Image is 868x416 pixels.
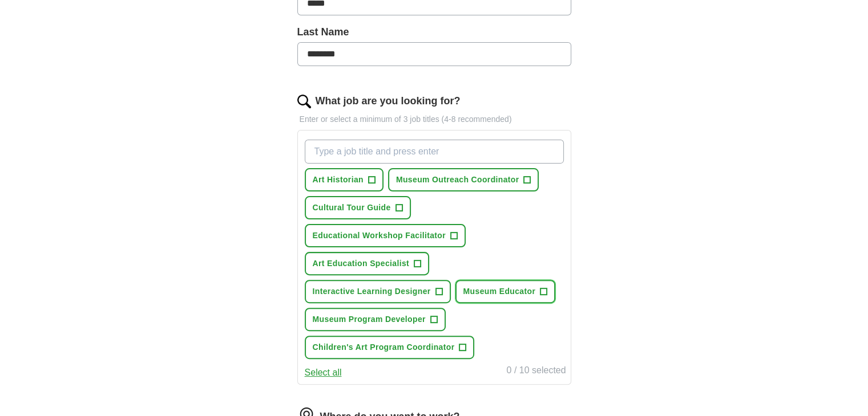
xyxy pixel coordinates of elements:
[305,252,429,275] button: Art Education Specialist
[313,202,391,214] span: Cultural Tour Guide
[316,93,461,109] label: What job are you looking for?
[297,113,571,125] p: Enter or select a minimum of 3 job titles (4-8 recommended)
[388,168,539,191] button: Museum Outreach Coordinator
[305,366,342,380] button: Select all
[305,308,446,331] button: Museum Program Developer
[313,258,409,270] span: Art Education Specialist
[455,280,556,303] button: Museum Educator
[463,286,536,297] span: Museum Educator
[297,25,571,40] label: Last Name
[305,224,466,247] button: Educational Workshop Facilitator
[305,140,564,164] input: Type a job title and press enter
[305,280,451,303] button: Interactive Learning Designer
[313,313,426,325] span: Museum Program Developer
[506,364,566,380] div: 0 / 10 selected
[313,286,431,297] span: Interactive Learning Designer
[313,341,455,353] span: Children's Art Program Coordinator
[305,196,411,219] button: Cultural Tour Guide
[313,230,446,242] span: Educational Workshop Facilitator
[305,168,383,191] button: Art Historian
[313,174,364,186] span: Art Historian
[297,95,311,108] img: search.png
[305,336,475,359] button: Children's Art Program Coordinator
[396,174,519,186] span: Museum Outreach Coordinator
